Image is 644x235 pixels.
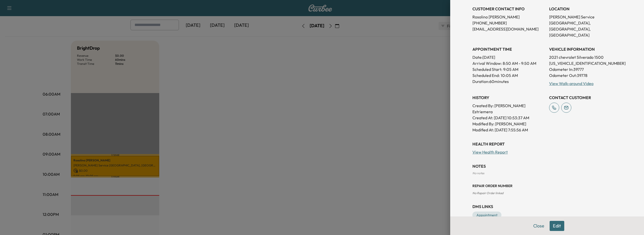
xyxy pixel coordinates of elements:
[472,20,545,26] p: [PHONE_NUMBER]
[549,46,622,52] h3: VEHICLE INFORMATION
[472,6,545,12] h3: CUSTOMER CONTACT INFO
[472,46,545,52] h3: APPOINTMENT TIME
[530,221,548,231] button: Close
[549,6,622,12] h3: LOCATION
[549,72,622,78] p: Odometer Out: 39778
[472,121,545,127] p: Modified By : [PERSON_NAME]
[472,66,502,72] p: Scheduled Start:
[503,66,518,72] p: 9:05 AM
[472,150,508,155] a: View Health Report
[501,72,518,78] p: 10:05 AM
[472,14,545,20] p: Rosolino [PERSON_NAME]
[472,72,500,78] p: Scheduled End:
[549,54,622,60] p: 2021 chevrolet Silverado 1500
[472,212,501,219] a: Appointment
[503,60,536,66] span: 8:50 AM - 9:50 AM
[472,183,622,188] h3: Repair Order number
[472,171,622,175] div: No notes
[472,191,503,195] span: No Repair Order linked
[549,66,622,72] p: Odometer In: 39777
[549,95,622,101] h3: CONTACT CUSTOMER
[472,115,545,121] p: Created At : [DATE] 10:53:37 AM
[472,103,545,115] p: Created By : [PERSON_NAME] Estriemera
[549,81,594,86] a: View Walk-around Video
[472,163,622,169] h3: NOTES
[472,78,545,84] p: Duration: 60 minutes
[472,127,545,133] p: Modified At : [DATE] 7:55:56 AM
[472,203,622,210] h3: DMS Links
[549,14,622,38] p: [PERSON_NAME] Service [GEOGRAPHIC_DATA], [GEOGRAPHIC_DATA], [GEOGRAPHIC_DATA]
[472,60,545,66] p: Arrival Window:
[472,26,545,32] p: [EMAIL_ADDRESS][DOMAIN_NAME]
[472,54,545,60] p: Date: [DATE]
[472,141,622,147] h3: Health Report
[472,95,545,101] h3: History
[549,60,622,66] p: [US_VEHICLE_IDENTIFICATION_NUMBER]
[550,221,564,231] button: Edit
